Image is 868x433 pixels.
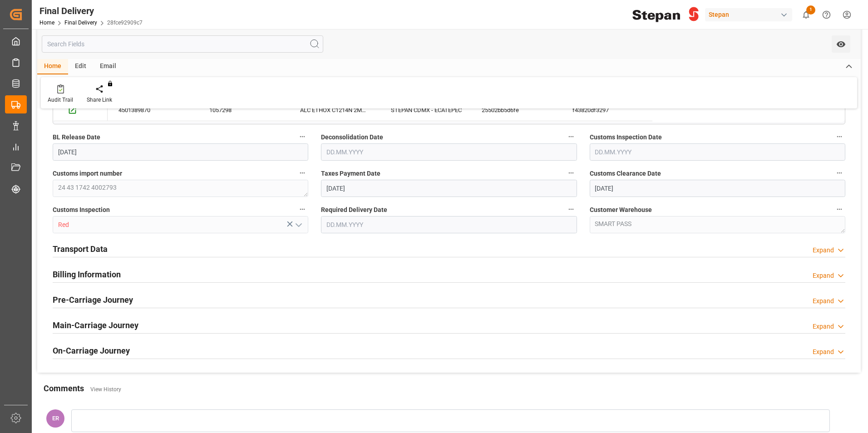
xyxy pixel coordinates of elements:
input: Search Fields [42,35,323,53]
div: 4501389870 [108,99,198,121]
button: BL Release Date [296,131,308,143]
input: DD.MM.YYYY [321,180,577,197]
div: Home [37,59,68,74]
button: Customer Warehouse [833,203,845,215]
button: Required Delivery Date [565,203,577,215]
a: Home [39,20,54,26]
div: Expand [813,322,834,331]
div: Expand [813,347,834,357]
div: Stepan [705,8,792,21]
span: Customs Clearance Date [590,169,661,178]
span: Deconsolidation Date [321,133,383,142]
input: DD.MM.YYYY [321,216,577,233]
textarea: SMART PASS [590,216,845,233]
input: DD.MM.YYYY [590,180,845,197]
div: STEPAN CDMX - ECATEPEC [391,100,460,121]
button: Taxes Payment Date [565,167,577,179]
button: Customs Inspection [296,203,308,215]
h2: Main-Carriage Journey [53,319,138,331]
span: Customs import number [53,169,122,178]
div: ALC ETHOX C1214N 2MX PF276 BULK [289,99,380,121]
button: Customs Inspection Date [833,131,845,143]
div: 25502bb5d6fe [471,99,562,121]
div: Press SPACE to select this row. [108,99,652,121]
input: DD.MM.YYYY [53,143,308,161]
div: Final Delivery [39,4,143,18]
h2: Transport Data [53,243,108,255]
span: Required Delivery Date [321,205,387,215]
button: Customs import number [296,167,308,179]
h2: Pre-Carriage Journey [53,294,133,306]
div: Expand [813,246,834,255]
h2: Billing Information [53,268,121,280]
div: Email [93,59,123,74]
span: ER [52,415,59,422]
span: 1 [806,5,815,15]
div: Expand [813,271,834,280]
input: DD.MM.YYYY [590,143,845,161]
h2: Comments [44,382,84,394]
span: Customs Inspection [53,205,110,215]
button: open menu [832,35,850,53]
button: show 1 new notifications [796,5,816,25]
a: Final Delivery [64,20,97,26]
div: Edit [68,59,93,74]
div: Press SPACE to select this row. [53,99,108,121]
button: Help Center [816,5,837,25]
input: DD.MM.YYYY [321,143,577,161]
div: Expand [813,296,834,306]
div: f43820df3297 [562,99,652,121]
span: Customer Warehouse [590,205,652,215]
div: 1057298 [198,99,289,121]
span: BL Release Date [53,133,100,142]
textarea: 24 43 1742 4002793 [53,180,308,197]
div: Audit Trail [48,96,73,104]
button: Stepan [705,6,796,23]
button: open menu [291,218,305,232]
span: Customs Inspection Date [590,133,662,142]
h2: On-Carriage Journey [53,344,130,357]
a: View History [90,386,121,393]
button: Deconsolidation Date [565,131,577,143]
img: Stepan_Company_logo.svg.png_1713531530.png [632,7,699,23]
button: Customs Clearance Date [833,167,845,179]
span: Taxes Payment Date [321,169,380,178]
